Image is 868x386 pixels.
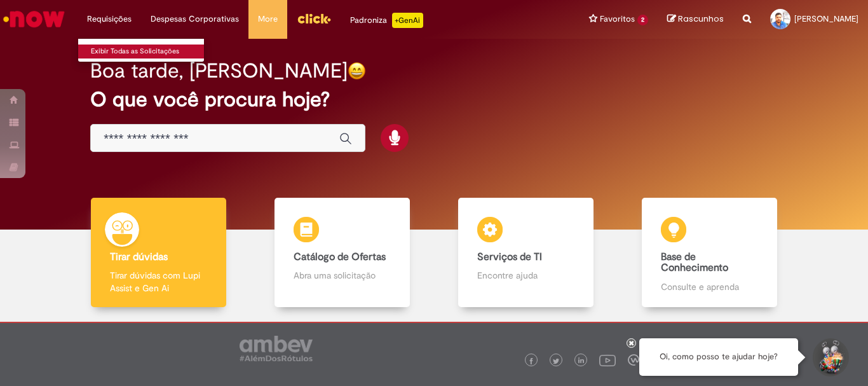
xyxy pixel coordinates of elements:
[90,88,778,111] h2: O que você procura hoje?
[348,62,366,80] img: happy-face.png
[297,9,331,28] img: click_logo_yellow_360x200.png
[811,338,849,376] button: Iniciar Conversa de Suporte
[110,251,168,263] b: Tirar dúvidas
[350,13,423,28] div: Padroniza
[258,13,278,25] span: More
[90,60,348,82] h2: Boa tarde, [PERSON_NAME]
[67,198,250,308] a: Tirar dúvidas Tirar dúvidas com Lupi Assist e Gen Ai
[528,358,534,364] img: logo_footer_facebook.png
[477,269,574,282] p: Encontre ajuda
[78,45,218,59] a: Exibir Todas as Solicitações
[294,251,386,263] b: Catálogo de Ofertas
[110,269,207,294] p: Tirar dúvidas com Lupi Assist e Gen Ai
[639,338,798,376] div: Oi, como posso te ajudar hoje?
[553,358,559,364] img: logo_footer_twitter.png
[661,280,757,293] p: Consulte e aprenda
[1,6,67,32] img: ServiceNow
[78,38,205,62] ul: Requisições
[628,354,639,366] img: logo_footer_workplace.png
[87,13,132,25] span: Requisições
[578,357,585,365] img: logo_footer_linkedin.png
[477,251,542,263] b: Serviços de TI
[151,13,239,25] span: Despesas Corporativas
[240,336,313,361] img: logo_footer_ambev_rotulo_gray.png
[294,269,390,282] p: Abra uma solicitação
[599,352,616,368] img: logo_footer_youtube.png
[637,15,648,25] span: 2
[600,13,635,25] span: Favoritos
[434,198,618,308] a: Serviços de TI Encontre ajuda
[618,198,801,308] a: Base de Conhecimento Consulte e aprenda
[667,13,724,25] a: Rascunhos
[392,13,423,28] p: +GenAi
[250,198,434,308] a: Catálogo de Ofertas Abra uma solicitação
[678,13,724,25] span: Rascunhos
[794,13,858,24] span: [PERSON_NAME]
[661,251,728,275] b: Base de Conhecimento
